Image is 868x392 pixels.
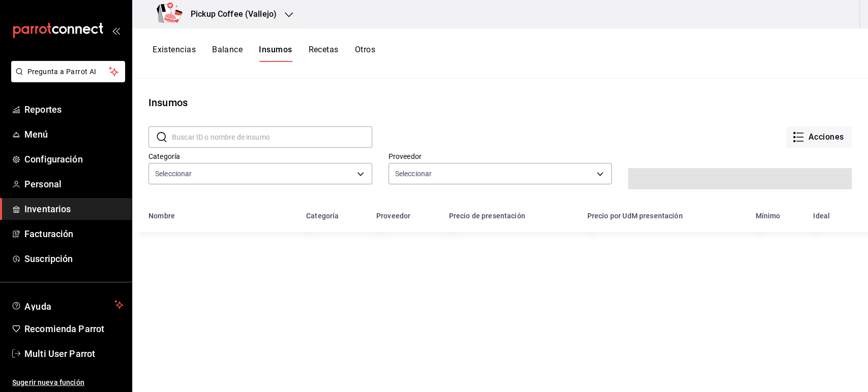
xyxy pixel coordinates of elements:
[11,61,125,82] button: Pregunta a Parrot AI
[388,153,612,160] label: Proveedor
[306,212,339,220] div: Categoría
[395,169,432,179] span: Seleccionar
[786,126,852,148] button: Acciones
[153,45,196,62] button: Existencias
[24,227,124,241] span: Facturación
[24,127,124,141] span: Menú
[24,177,124,191] span: Personal
[24,152,124,166] span: Configuración
[12,377,124,388] span: Sugerir nueva función
[24,347,124,361] span: Multi User Parrot
[24,252,124,266] span: Suscripción
[172,127,372,147] input: Buscar ID o nombre de insumo
[155,169,192,179] span: Seleccionar
[112,26,120,35] button: open_drawer_menu
[24,202,124,216] span: Inventarios
[755,212,780,220] div: Mínimo
[376,212,410,220] div: Proveedor
[355,45,375,62] button: Otros
[308,45,338,62] button: Recetas
[259,45,292,62] button: Insumos
[27,67,109,77] span: Pregunta a Parrot AI
[153,45,375,62] div: navigation tabs
[24,299,110,311] span: Ayuda
[813,212,830,220] div: Ideal
[7,74,125,84] a: Pregunta a Parrot AI
[24,103,124,116] span: Reportes
[448,212,525,220] div: Precio de presentación
[183,8,277,20] h3: Pickup Coffee (Vallejo)
[587,212,682,220] div: Precio por UdM presentación
[148,153,372,160] label: Categoría
[212,45,243,62] button: Balance
[148,212,175,220] div: Nombre
[148,95,188,110] div: Insumos
[24,322,124,336] span: Recomienda Parrot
